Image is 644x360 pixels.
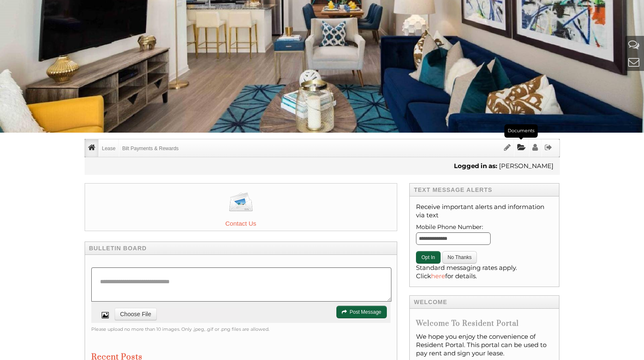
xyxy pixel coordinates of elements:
i: Sign Out [545,143,552,151]
a: here [431,272,445,280]
a: Contact [628,55,639,69]
a: Sign Documents [501,139,514,157]
button: Post Message [336,306,387,318]
a: Bilt Payments & Rewards [119,139,181,157]
i: Sign Documents [504,143,511,151]
h4: Welcome [409,295,560,309]
a: Contact Us [85,183,397,231]
b: Logged in as: [454,162,497,170]
span: Standard messaging rates apply. Click for details. [416,264,517,280]
h4: Text Message Alerts [409,183,560,196]
i: Home [88,143,95,151]
label: Mobile Phone Number: [416,222,553,249]
h4: Bulletin Board [85,242,397,255]
div: Please upload no more than 10 images. Only .jpeg, .gif or .png files are allowed. [91,325,391,333]
a: Sign Out [542,139,555,157]
span: [PERSON_NAME] [499,162,554,170]
button: Opt In [416,251,441,264]
i: Documents [517,143,526,151]
h4: Welcome to Resident Portal [416,319,553,328]
a: Profile [529,139,541,157]
div: Receive important alerts and information via text [409,196,560,287]
textarea: Write a message to your neighbors [91,267,391,302]
button: No Thanks [442,251,477,264]
a: Home [85,139,98,157]
input: Mobile Phone Number: [416,232,491,245]
a: Help And Support [628,38,639,51]
i: Profile [532,143,538,151]
iframe: Upload Attachment [115,308,240,320]
a: Documents [514,139,529,157]
a: Lease [99,139,119,157]
div: Documents [504,124,538,137]
span: Contact Us [85,219,397,229]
